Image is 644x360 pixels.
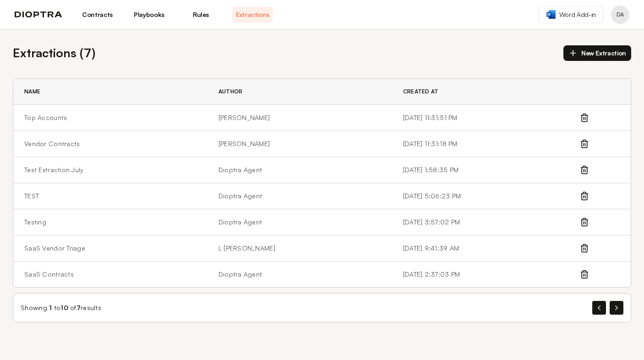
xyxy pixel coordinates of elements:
span: 10 [60,304,68,311]
td: Dioptra Agent [207,157,392,183]
span: Word Add-in [559,10,596,19]
th: Name [13,79,207,105]
button: Previous [592,301,606,315]
th: Author [207,79,392,105]
a: Rules [180,7,221,22]
a: Playbooks [129,7,169,22]
td: [DATE] 11:31:18 PM [392,131,579,157]
span: 1 [49,304,52,311]
a: Contracts [77,7,118,22]
td: Top Accounts [13,105,207,131]
button: New Extraction [563,45,631,61]
img: logo [15,11,62,18]
td: TEST [13,183,207,209]
div: Showing to of results [21,303,101,312]
img: word [546,10,556,19]
button: Profile menu [611,5,629,24]
td: Dioptra Agent [207,209,392,235]
span: 7 [76,304,81,311]
td: Test Extraction July [13,157,207,183]
th: Created At [392,79,579,105]
td: [DATE] 1:58:35 PM [392,157,579,183]
button: Next [610,301,623,315]
td: [DATE] 9:41:39 AM [392,235,579,262]
td: SaaS Contracts [13,262,207,288]
a: Extractions [232,7,273,22]
h2: Extractions ( 7 ) [13,44,95,62]
td: [DATE] 2:37:03 PM [392,262,579,288]
td: L [PERSON_NAME] [207,235,392,262]
td: Testing [13,209,207,235]
td: [DATE] 3:57:02 PM [392,209,579,235]
td: [PERSON_NAME] [207,131,392,157]
td: Dioptra Agent [207,183,392,209]
td: [PERSON_NAME] [207,105,392,131]
a: Word Add-in [539,6,604,23]
td: [DATE] 11:31:51 PM [392,105,579,131]
td: [DATE] 5:06:23 PM [392,183,579,209]
td: Dioptra Agent [207,262,392,288]
td: Vendor Contracts [13,131,207,157]
td: SaaS Vendor Triage [13,235,207,262]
